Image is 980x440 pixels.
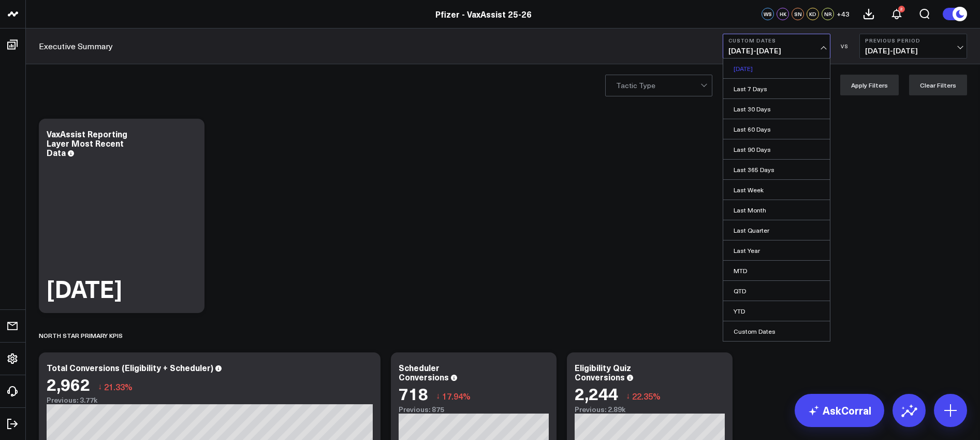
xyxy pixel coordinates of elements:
[442,390,471,402] span: 17.94%
[575,405,725,414] div: Previous: 2.89k
[723,200,830,220] a: Last Month
[840,75,899,95] button: Apply Filters
[104,381,133,392] span: 21.33%
[723,79,830,98] a: Last 7 Days
[632,390,661,402] span: 22.35%
[865,37,961,44] b: Previous Period
[723,281,830,301] a: QTD
[723,301,830,321] a: YTD
[728,47,825,55] span: [DATE] - [DATE]
[723,220,830,240] a: Last Quarter
[435,8,532,20] a: Pfizer - VaxAssist 25-26
[723,99,830,119] a: Last 30 Days
[47,362,213,373] div: Total Conversions (Eligibility + Scheduler)
[723,321,830,341] a: Custom Dates
[837,8,850,20] button: +43
[762,8,774,20] div: WS
[723,34,830,59] button: Custom Dates[DATE]-[DATE]
[807,8,819,20] div: KD
[98,380,102,393] span: ↓
[859,34,967,59] button: Previous Period[DATE]-[DATE]
[436,389,440,403] span: ↓
[399,405,549,414] div: Previous: 875
[723,240,830,260] a: Last Year
[575,384,618,403] div: 2,244
[575,362,631,382] div: Eligibility Quiz Conversions
[837,10,850,18] span: + 43
[836,43,854,49] div: VS
[399,362,449,382] div: Scheduler Conversions
[39,323,123,347] div: North Star Primary KPIs
[723,139,830,159] a: Last 90 Days
[47,396,373,404] div: Previous: 3.77k
[822,8,834,20] div: NR
[399,384,428,403] div: 718
[728,37,825,44] b: Custom Dates
[723,160,830,179] a: Last 365 Days
[909,75,967,95] button: Clear Filters
[865,47,961,55] span: [DATE] - [DATE]
[626,389,630,403] span: ↓
[47,375,90,393] div: 2,962
[47,277,122,300] div: [DATE]
[723,119,830,139] a: Last 60 Days
[795,394,884,427] a: AskCorral
[723,59,830,78] a: [DATE]
[777,8,789,20] div: HK
[898,6,905,12] div: 2
[723,261,830,280] a: MTD
[47,128,127,158] div: VaxAssist Reporting Layer Most Recent Data
[39,40,113,52] a: Executive Summary
[792,8,804,20] div: SN
[723,180,830,200] a: Last Week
